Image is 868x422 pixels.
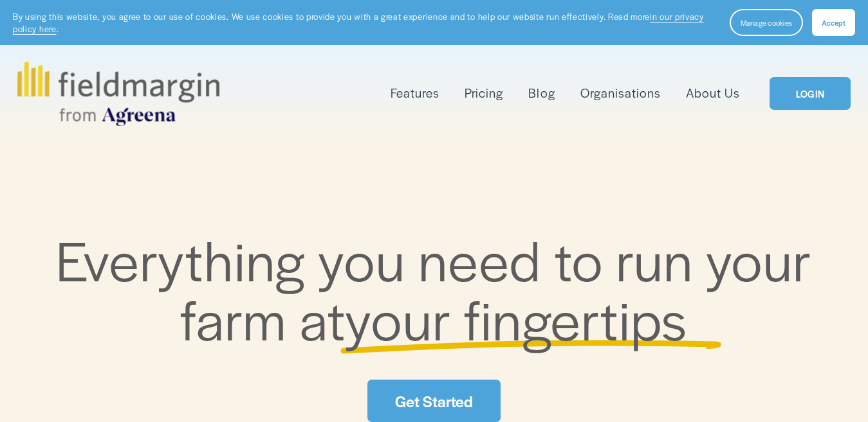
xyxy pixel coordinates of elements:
a: Pricing [465,83,503,103]
p: By using this website, you agree to our use of cookies. We use cookies to provide you with a grea... [13,10,717,35]
a: LOGIN [770,77,851,110]
a: Organisations [580,83,661,103]
span: Everything you need to run your farm at [56,220,825,356]
span: Manage cookies [741,17,792,28]
a: Blog [528,83,555,103]
button: Manage cookies [730,9,803,36]
button: Accept [812,9,855,36]
a: folder dropdown [391,83,439,103]
span: your fingertips [345,279,688,356]
img: fieldmargin.com [17,62,219,126]
span: Features [391,84,439,102]
a: in our privacy policy here [13,10,704,35]
span: Accept [822,17,845,28]
a: About Us [686,83,740,103]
